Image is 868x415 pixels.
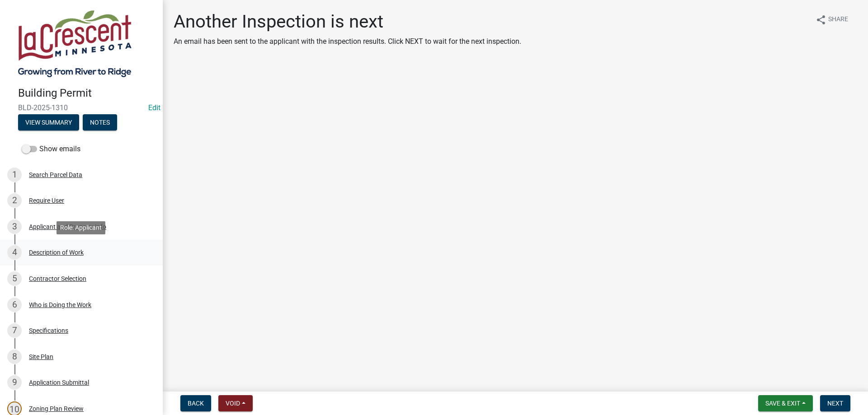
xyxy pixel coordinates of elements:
button: Next [820,395,850,411]
div: Applicant and Property Info [29,224,106,230]
div: 9 [7,375,22,390]
div: Application Submittal [29,379,89,386]
i: share [816,14,826,25]
button: shareShare [808,11,855,28]
div: Contractor Selection [29,275,86,282]
h1: Another Inspection is next [174,11,521,33]
label: Show emails [22,144,80,154]
div: 4 [7,245,22,260]
span: Void [226,400,240,407]
div: Zoning Plan Review [29,406,84,412]
div: Role: Applicant [57,221,105,234]
div: Specifications [29,327,68,334]
button: View Summary [18,114,79,131]
button: Notes [83,114,117,131]
div: Site Plan [29,354,53,360]
p: An email has been sent to the applicant with the inspection results. Click NEXT to wait for the n... [174,36,521,47]
img: City of La Crescent, Minnesota [18,9,132,77]
span: Share [828,14,848,25]
div: 3 [7,219,22,234]
div: 5 [7,271,22,286]
span: Save & Exit [765,400,800,407]
h4: Building Permit [18,87,156,100]
span: BLD-2025-1310 [18,103,145,112]
wm-modal-confirm: Notes [83,119,117,126]
div: 7 [7,323,22,338]
span: Next [827,400,843,407]
a: Edit [148,103,160,112]
wm-modal-confirm: Summary [18,119,79,126]
div: Description of Work [29,249,84,256]
div: Search Parcel Data [29,172,82,178]
wm-modal-confirm: Edit Application Number [148,103,160,112]
button: Void [218,395,253,411]
div: 1 [7,168,22,182]
div: Who is Doing the Work [29,302,91,308]
div: 6 [7,298,22,312]
button: Save & Exit [758,395,813,411]
div: 8 [7,350,22,364]
div: Require User [29,197,64,204]
div: 2 [7,193,22,208]
span: Back [188,400,204,407]
button: Back [180,395,211,411]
